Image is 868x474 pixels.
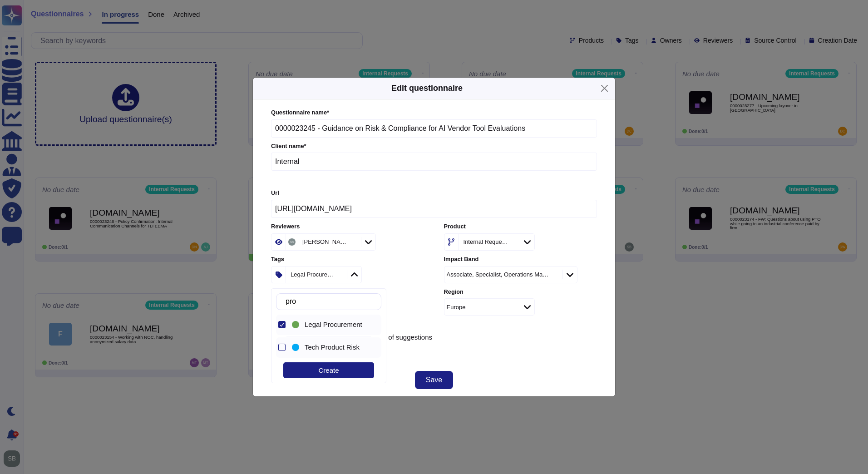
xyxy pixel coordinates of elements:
[305,321,368,329] div: Legal Procurement
[391,82,463,94] h5: Edit questionnaire
[291,272,335,277] div: Legal Procurement
[415,371,453,389] button: Save
[290,319,301,330] div: Legal Procurement
[444,257,597,262] label: Impact Band
[271,190,597,196] label: Url
[290,315,372,335] div: Legal Procurement
[271,224,424,230] label: Reviewers
[271,119,597,138] input: Enter questionnaire name
[447,304,466,310] div: Europe
[597,81,612,95] button: Close
[305,343,368,351] div: Tech Product Risk
[290,342,301,353] div: Tech Product Risk
[281,294,381,310] input: Search by keywords
[271,200,597,218] input: Online platform url
[271,324,597,330] label: Suggestion source control
[464,239,508,245] div: Internal Requests
[288,238,296,246] img: user
[271,153,597,171] input: Enter company name of the client
[290,337,372,358] div: Tech Product Risk
[271,143,597,149] label: Client name
[271,257,424,262] label: Tags
[447,272,551,277] div: Associate, Specialist, Operations Manager
[305,321,362,329] span: Legal Procurement
[426,376,442,384] span: Save
[305,343,360,351] span: Tech Product Risk
[283,362,374,378] div: Create
[271,110,597,116] label: Questionnaire name
[444,224,597,230] label: Product
[444,289,597,295] label: Region
[302,239,350,245] div: [PERSON_NAME] S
